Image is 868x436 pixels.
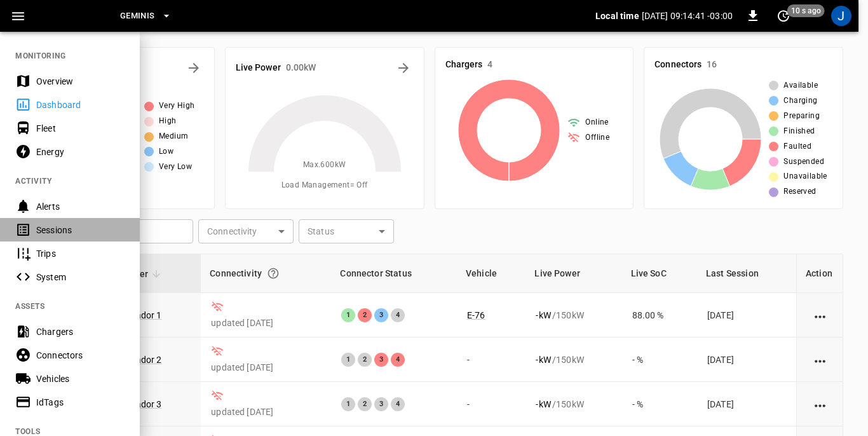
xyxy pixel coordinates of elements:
div: Alerts [36,200,125,213]
div: Fleet [36,122,125,135]
div: Energy [36,146,125,158]
div: System [36,271,125,283]
div: Chargers [36,325,125,338]
div: Trips [36,247,125,260]
div: Sessions [36,224,125,236]
div: profile-icon [831,6,851,26]
span: 10 s ago [787,4,825,17]
span: Geminis [120,9,155,24]
button: set refresh interval [773,6,794,26]
div: Dashboard [36,99,125,111]
div: Overview [36,75,125,88]
p: [DATE] 09:14:41 -03:00 [642,10,733,22]
div: Connectors [36,349,125,362]
p: Local time [595,10,639,22]
div: IdTags [36,396,125,409]
div: Vehicles [36,372,125,385]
